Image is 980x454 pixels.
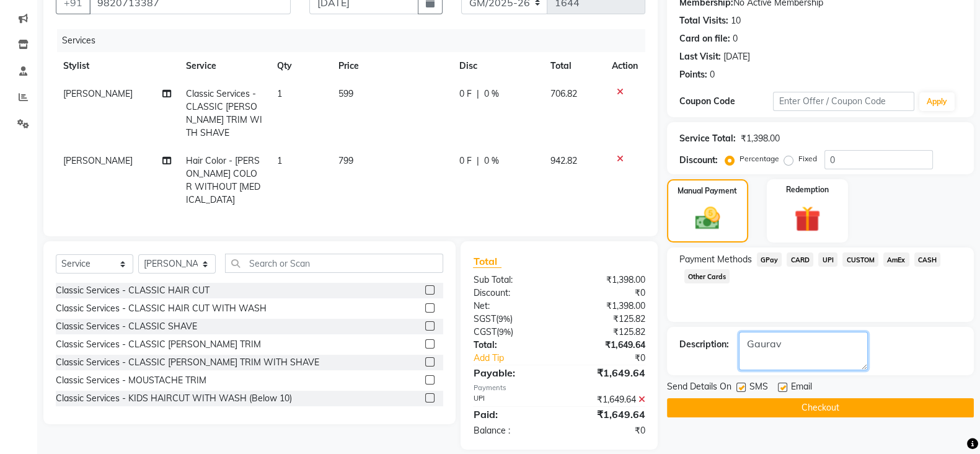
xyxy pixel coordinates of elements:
[741,132,780,145] div: ₹1,398.00
[679,253,752,266] span: Payment Methods
[786,184,829,195] label: Redemption
[277,155,282,166] span: 1
[559,365,655,380] div: ₹1,649.64
[798,153,817,164] label: Fixed
[464,407,559,422] div: Paid:
[338,155,353,166] span: 799
[473,255,501,268] span: Total
[550,88,577,99] span: 706.82
[330,52,451,80] th: Price
[883,252,909,267] span: AmEx
[473,313,495,324] span: SGST
[56,302,267,315] div: Classic Services - CLASSIC HAIR CUT WITH WASH
[464,313,559,326] div: ( )
[56,284,210,297] div: Classic Services - CLASSIC HAIR CUT
[723,50,750,63] div: [DATE]
[818,252,837,267] span: UPI
[63,88,133,99] span: [PERSON_NAME]
[559,393,655,406] div: ₹1,649.64
[559,287,655,300] div: ₹0
[757,252,782,267] span: GPay
[842,252,878,267] span: CUSTOM
[679,154,718,167] div: Discount:
[63,155,133,166] span: [PERSON_NAME]
[464,339,559,352] div: Total:
[559,407,655,422] div: ₹1,649.64
[575,352,655,365] div: ₹0
[459,87,472,100] span: 0 F
[550,155,577,166] span: 942.82
[559,300,655,313] div: ₹1,398.00
[56,392,292,405] div: Classic Services - KIDS HAIRCUT WITH WASH (Below 10)
[559,326,655,339] div: ₹125.82
[56,320,197,333] div: Classic Services - CLASSIC SHAVE
[679,68,707,81] div: Points:
[733,32,738,45] div: 0
[604,52,645,80] th: Action
[679,32,730,45] div: Card on file:
[473,326,496,337] span: CGST
[749,380,768,396] span: SMS
[464,287,559,300] div: Discount:
[464,393,559,406] div: UPI
[773,92,914,111] input: Enter Offer / Coupon Code
[559,339,655,352] div: ₹1,649.64
[464,274,559,287] div: Sub Total:
[667,380,731,396] span: Send Details On
[791,380,812,396] span: Email
[459,154,472,167] span: 0 F
[498,314,510,324] span: 9%
[186,88,262,138] span: Classic Services - CLASSIC [PERSON_NAME] TRIM WITH SHAVE
[56,338,261,351] div: Classic Services - CLASSIC [PERSON_NAME] TRIM
[179,52,270,80] th: Service
[464,300,559,313] div: Net:
[57,29,655,52] div: Services
[225,254,443,273] input: Search or Scan
[679,95,774,108] div: Coupon Code
[678,185,737,197] label: Manual Payment
[484,87,499,100] span: 0 %
[277,88,282,99] span: 1
[679,132,736,145] div: Service Total:
[684,269,730,283] span: Other Cards
[56,374,206,387] div: Classic Services - MOUSTACHE TRIM
[919,92,955,111] button: Apply
[667,398,974,417] button: Checkout
[477,154,479,167] span: |
[687,204,728,233] img: _cash.svg
[56,356,319,369] div: Classic Services - CLASSIC [PERSON_NAME] TRIM WITH SHAVE
[270,52,330,80] th: Qty
[464,352,575,365] a: Add Tip
[679,338,729,351] div: Description:
[543,52,604,80] th: Total
[56,52,179,80] th: Stylist
[710,68,715,81] div: 0
[338,88,353,99] span: 599
[679,14,728,27] div: Total Visits:
[559,424,655,437] div: ₹0
[477,87,479,100] span: |
[186,155,260,205] span: Hair Color - [PERSON_NAME] COLOR WITHOUT [MEDICAL_DATA]
[559,313,655,326] div: ₹125.82
[464,424,559,437] div: Balance :
[787,252,813,267] span: CARD
[731,14,741,27] div: 10
[498,327,510,337] span: 9%
[786,203,828,235] img: _gift.svg
[484,154,499,167] span: 0 %
[739,153,779,164] label: Percentage
[473,383,645,393] div: Payments
[464,326,559,339] div: ( )
[559,274,655,287] div: ₹1,398.00
[914,252,941,267] span: CASH
[452,52,543,80] th: Disc
[679,50,721,63] div: Last Visit:
[464,365,559,380] div: Payable:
